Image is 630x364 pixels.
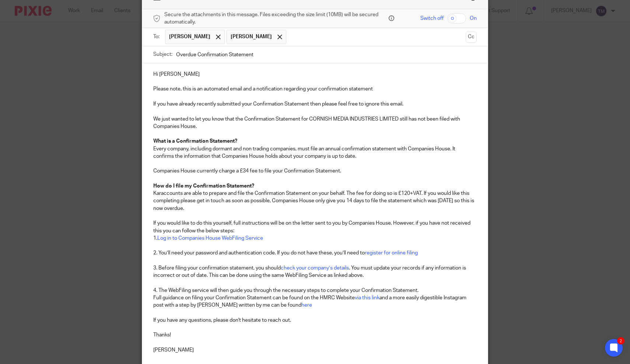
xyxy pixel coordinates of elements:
p: 3. Before filing your confirmation statement, you should . You must update your records if any in... [153,264,477,279]
span: [PERSON_NAME] [169,33,210,40]
p: If you have already recently submitted your Confirmation Statement then please feel free to ignor... [153,100,477,108]
span: Switch off [420,15,444,22]
p: [PERSON_NAME] [153,346,477,354]
span: Secure the attachments in this message. Files exceeding the size limit (10MB) will be secured aut... [164,11,387,26]
div: 2 [617,337,624,345]
p: Karaccounts are able to prepare and file the Confirmation Statement on your behalf. The fee for d... [153,190,477,212]
p: We just wanted to let you know that the Confirmation Statement for CORNISH MEDIA INDUSTRIES LIMIT... [153,108,477,130]
p: Please note, this is an automated email and a notification regarding your confirmation statement [153,85,477,93]
a: Log in to Companies House WebFiling Service [157,236,263,241]
p: Thanks! [153,331,477,339]
a: check your company’s details [281,265,349,271]
p: Every company, including dormant and non trading companies, must file an annual confirmation stat... [153,145,477,160]
p: If you would like to do this yourself, full instructions will be on the letter sent to you by Com... [153,220,477,235]
p: 1. [153,235,477,242]
label: To: [153,33,161,40]
label: Subject: [153,51,172,58]
p: Companies House currently charge a £34 fee to file your Confirmation Statement. [153,167,477,175]
strong: What is a Confirmation Statement? [153,139,237,144]
p: 2. You’ll need your password and authentication code. If you do not have these, you’ll need to [153,249,477,257]
span: On [470,15,477,22]
span: [PERSON_NAME] [231,33,272,40]
a: here [301,303,312,308]
p: 4. The WebFiling service will then guide you through the necessary steps to complete your Confirm... [153,287,477,294]
a: via this link [355,295,379,300]
a: register for online filing [365,250,418,256]
p: Hi [PERSON_NAME] [153,71,477,78]
strong: How do I file my Confirmation Statement? [153,183,254,189]
p: Full guidance on filing your Confirmation Statement can be found on the HMRC Website and a more e... [153,294,477,309]
button: Cc [466,32,477,43]
p: If you have any questions, please don't hesitate to reach out. [153,317,477,324]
